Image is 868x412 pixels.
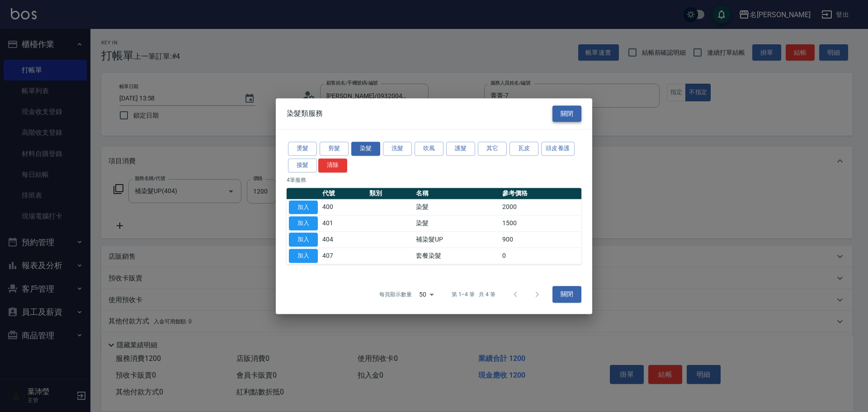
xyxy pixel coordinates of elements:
[500,188,581,199] th: 參考價格
[289,249,318,263] button: 加入
[415,282,437,307] div: 50
[289,200,318,214] button: 加入
[415,142,443,156] button: 吹風
[288,142,317,156] button: 燙髮
[509,142,538,156] button: 瓦皮
[320,232,367,248] td: 404
[288,158,317,172] button: 接髮
[320,215,367,232] td: 401
[414,188,500,199] th: 名稱
[320,188,367,199] th: 代號
[446,142,475,156] button: 護髮
[320,248,367,264] td: 407
[414,232,500,248] td: 補染髮UP
[320,142,349,156] button: 剪髮
[287,109,323,118] span: 染髮類服務
[414,248,500,264] td: 套餐染髮
[379,290,412,298] p: 每頁顯示數量
[500,199,581,215] td: 2000
[287,176,581,184] p: 4 筆服務
[452,290,495,298] p: 第 1–4 筆 共 4 筆
[541,142,575,156] button: 頭皮養護
[414,199,500,215] td: 染髮
[351,142,380,156] button: 染髮
[289,232,318,246] button: 加入
[500,248,581,264] td: 0
[500,232,581,248] td: 900
[383,142,412,156] button: 洗髮
[367,188,414,199] th: 類別
[320,199,367,215] td: 400
[500,215,581,232] td: 1500
[478,142,507,156] button: 其它
[552,105,581,122] button: 關閉
[289,217,318,231] button: 加入
[318,158,347,172] button: 清除
[552,286,581,303] button: 關閉
[414,215,500,232] td: 染髮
